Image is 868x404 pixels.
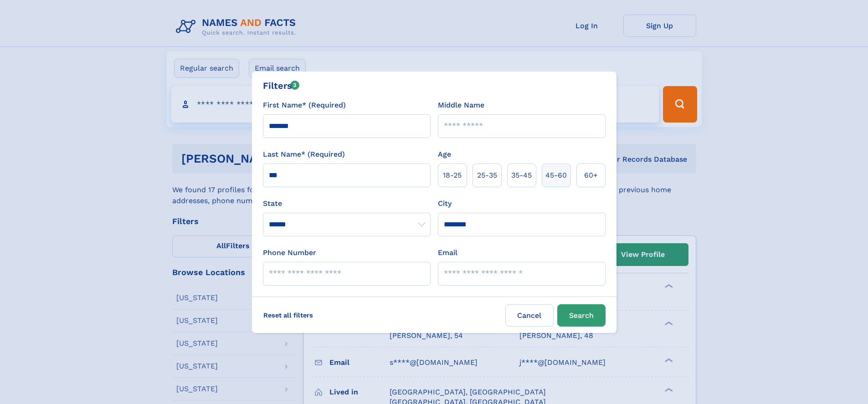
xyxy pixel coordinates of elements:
label: Age [438,149,451,160]
label: Reset all filters [257,304,319,326]
button: Search [557,304,606,327]
label: Phone Number [263,247,316,258]
span: 60+ [584,170,598,181]
label: Last Name* (Required) [263,149,345,160]
label: First Name* (Required) [263,100,346,111]
label: Middle Name [438,100,484,111]
span: 25‑35 [477,170,497,181]
label: City [438,198,452,209]
label: State [263,198,431,209]
span: 35‑45 [511,170,532,181]
label: Email [438,247,457,258]
div: Filters [263,79,300,92]
span: 18‑25 [443,170,462,181]
span: 45‑60 [545,170,567,181]
label: Cancel [505,304,554,327]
